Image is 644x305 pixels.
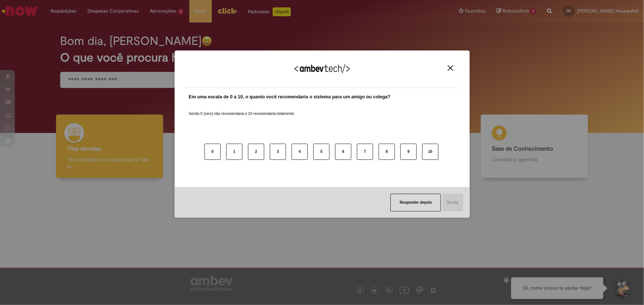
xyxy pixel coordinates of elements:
button: 1 [226,144,242,160]
button: 10 [422,144,438,160]
button: 6 [335,144,351,160]
button: 7 [357,144,373,160]
label: Sendo 0 (zero) não recomendaria e 10 recomendaria totalmente. [189,102,295,116]
button: Responder depois [390,194,441,211]
button: 9 [400,144,417,160]
button: Close [445,65,455,71]
button: 0 [204,144,221,160]
img: Close [448,65,453,71]
button: 4 [292,144,308,160]
button: 5 [313,144,330,160]
img: Logo Ambevtech [295,64,350,73]
button: 2 [248,144,264,160]
button: 8 [379,144,395,160]
label: Em uma escala de 0 a 10, o quanto você recomendaria o sistema para um amigo ou colega? [189,94,391,101]
button: 3 [270,144,286,160]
